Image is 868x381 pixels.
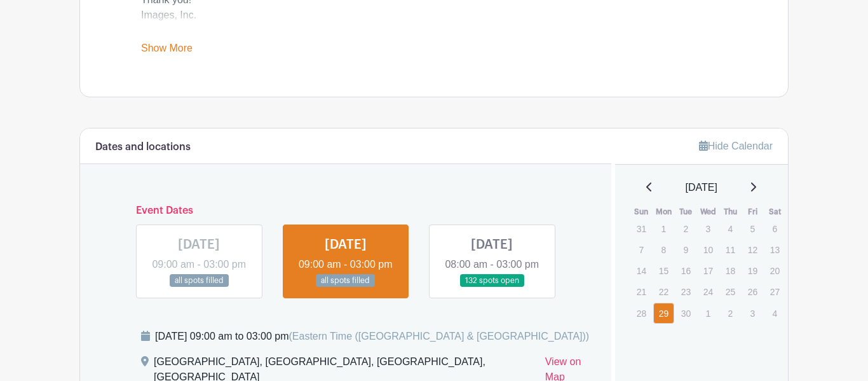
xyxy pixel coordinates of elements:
p: 7 [631,240,652,260]
th: Thu [719,205,742,218]
span: (Eastern Time ([GEOGRAPHIC_DATA] & [GEOGRAPHIC_DATA])) [288,331,589,342]
p: 12 [742,240,763,260]
th: Tue [675,205,697,218]
p: 27 [764,282,785,301]
p: 9 [675,240,696,260]
p: 14 [631,261,652,281]
th: Wed [697,205,719,218]
a: [DOMAIN_NAME] [141,25,222,36]
h6: Dates and locations [95,141,191,153]
p: 31 [631,219,652,239]
p: 24 [698,282,719,301]
p: 4 [720,219,741,239]
p: 21 [631,282,652,301]
p: 18 [720,261,741,281]
p: 8 [653,240,674,260]
p: 22 [653,282,674,301]
p: 4 [764,303,785,323]
p: 23 [675,282,696,301]
p: 3 [698,219,719,239]
p: 10 [698,240,719,260]
div: Images, Inc. [141,8,727,38]
p: 1 [653,219,674,239]
p: 25 [720,282,741,301]
p: 6 [764,219,785,239]
th: Sun [630,205,653,218]
th: Mon [653,205,675,218]
p: 15 [653,261,674,281]
p: 28 [631,303,652,323]
div: [DATE] 09:00 am to 03:00 pm [155,329,589,344]
p: 11 [720,240,741,260]
p: 2 [675,219,696,239]
th: Sat [764,205,786,218]
p: 13 [764,240,785,260]
h6: Event Dates [126,205,566,217]
p: 17 [698,261,719,281]
th: Fri [742,205,764,218]
p: 1 [698,303,719,323]
a: Hide Calendar [699,141,773,151]
p: 26 [742,282,763,301]
span: [DATE] [686,180,717,195]
p: 30 [675,303,696,323]
p: 2 [720,303,741,323]
p: 16 [675,261,696,281]
p: 19 [742,261,763,281]
p: 3 [742,303,763,323]
p: 5 [742,219,763,239]
p: 20 [764,261,785,281]
a: 29 [653,303,674,324]
a: Show More [141,43,193,59]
